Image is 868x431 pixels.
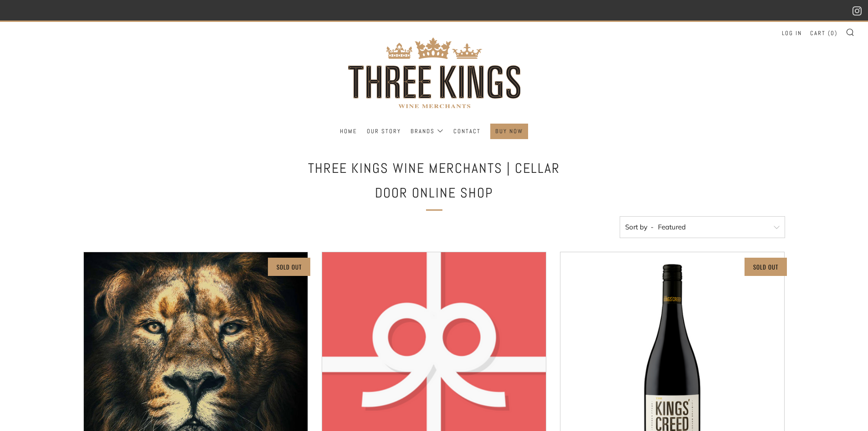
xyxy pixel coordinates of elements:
[340,124,357,139] a: Home
[753,261,778,273] p: Sold Out
[810,26,837,41] a: Cart (0)
[298,156,571,205] h1: Three Kings Wine Merchants | Cellar Door Online Shop
[831,29,835,37] span: 0
[453,124,481,139] a: Contact
[782,26,802,41] a: Log in
[343,22,525,124] img: three kings wine merchants
[495,124,523,139] a: BUY NOW
[411,124,444,139] a: Brands
[367,124,401,139] a: Our Story
[277,261,302,273] p: Sold Out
